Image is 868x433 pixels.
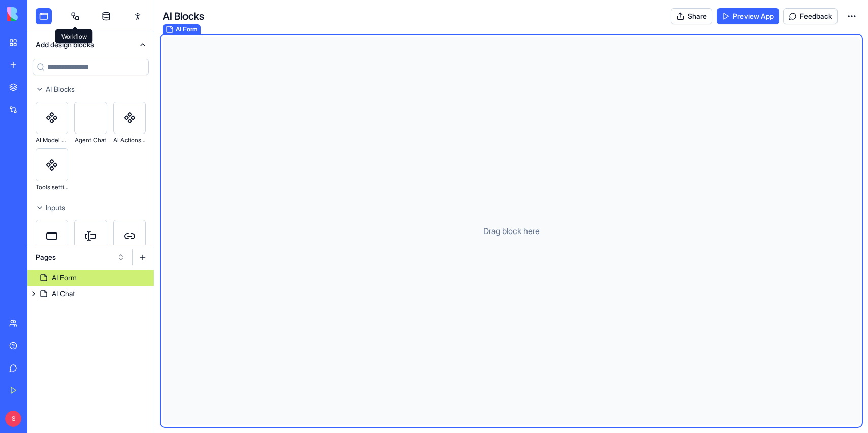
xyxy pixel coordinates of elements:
[717,8,779,24] a: Preview App
[36,134,68,146] div: AI Model Settings
[113,134,146,146] div: AI Actions Common Settings
[163,37,860,425] div: AI FormDrag block here
[36,181,68,193] div: Tools settings
[52,289,75,299] div: AI Chat
[5,411,21,427] span: S
[27,81,154,97] button: AI Blocks
[7,7,70,21] img: logo
[27,199,154,216] button: Inputs
[671,8,712,24] button: Share
[27,286,154,302] a: AI Chat
[27,32,154,57] button: Add design blocks
[61,32,87,41] p: Workflow
[783,8,838,24] button: Feedback
[52,273,77,283] div: AI Form
[163,9,204,23] h4: AI Blocks
[30,249,130,265] button: Pages
[74,134,107,146] div: Agent Chat
[27,270,154,286] a: AI Form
